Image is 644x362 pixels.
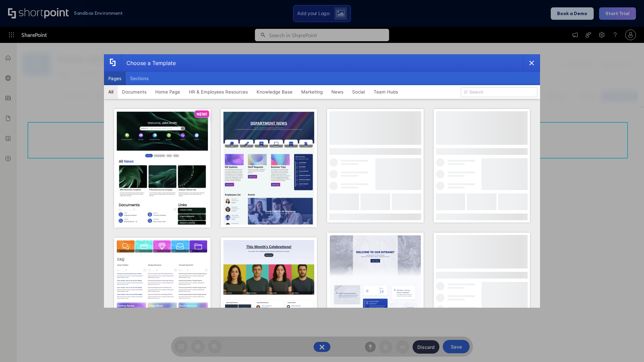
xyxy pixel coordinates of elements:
[348,85,369,99] button: Social
[369,85,402,99] button: Team Hubs
[104,54,540,308] div: template selector
[121,55,176,71] div: Choose a Template
[118,85,151,99] button: Documents
[197,112,207,117] p: NEW!
[104,72,126,85] button: Pages
[327,85,348,99] button: News
[461,87,537,97] input: Search
[151,85,184,99] button: Home Page
[297,85,327,99] button: Marketing
[252,85,297,99] button: Knowledge Base
[184,85,252,99] button: HR & Employees Resources
[126,72,153,85] button: Sections
[104,85,118,99] button: All
[610,330,644,362] iframe: Chat Widget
